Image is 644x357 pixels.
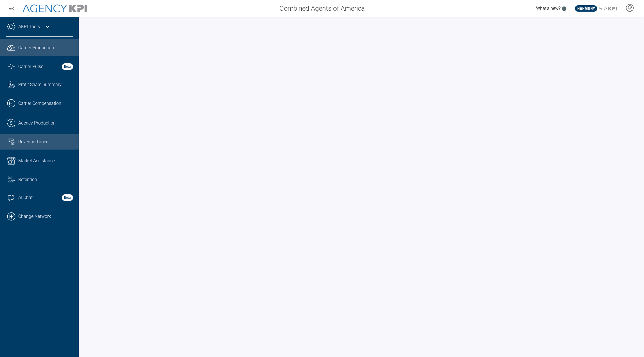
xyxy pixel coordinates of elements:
span: Carrier Production [18,44,54,51]
strong: Beta [62,63,73,70]
span: Combined Agents of America [279,3,365,13]
a: AKPI Tools [18,23,40,30]
strong: Beta [62,194,73,201]
img: AgencyKPI [22,4,87,13]
span: Carrier Compensation [18,100,61,107]
span: Market Assistance [18,157,55,164]
div: Retention [18,176,73,183]
span: Carrier Pulse [18,63,43,70]
span: Revenue Tuner [18,139,48,145]
span: Profit Share Summary [18,81,62,88]
span: What's new? [536,6,561,11]
span: AI Chat [18,194,33,201]
span: Agency Production [18,120,56,126]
